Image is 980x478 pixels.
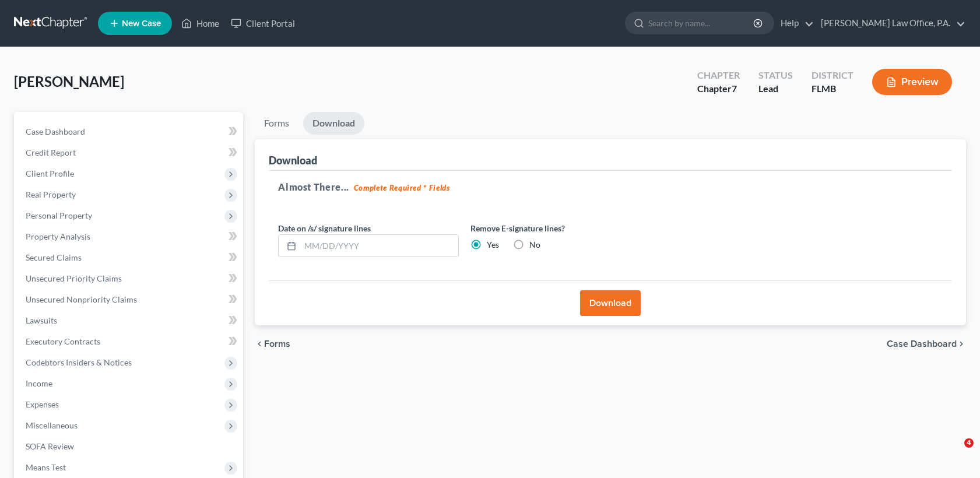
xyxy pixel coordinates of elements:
a: Executory Contracts [16,331,243,352]
h5: Almost There... [278,180,943,194]
div: District [812,69,853,82]
a: Client Portal [225,13,301,34]
a: Download [303,112,364,135]
label: Remove E-signature lines? [470,222,651,234]
span: Means Test [26,462,66,472]
a: Case Dashboard [16,121,243,142]
label: Yes [487,239,499,251]
span: Credit Report [26,147,76,157]
span: New Case [122,19,161,28]
a: Credit Report [16,142,243,163]
input: Search by name... [648,12,755,34]
a: Home [175,13,225,34]
span: Client Profile [26,168,74,178]
span: Personal Property [26,210,92,220]
span: [PERSON_NAME] [14,73,124,90]
div: Chapter [697,82,740,96]
span: Expenses [26,399,59,409]
span: 7 [732,83,737,94]
a: [PERSON_NAME] Law Office, P.A. [815,13,965,34]
span: Real Property [26,189,76,199]
span: Income [26,378,52,388]
div: Lead [758,82,793,96]
span: Secured Claims [26,252,82,262]
div: Status [758,69,793,82]
a: SOFA Review [16,436,243,457]
div: Chapter [697,69,740,82]
a: Unsecured Nonpriority Claims [16,289,243,310]
span: Case Dashboard [887,339,957,349]
span: Case Dashboard [26,126,85,136]
input: MM/DD/YYYY [300,235,458,257]
span: Forms [264,339,290,349]
iframe: Intercom live chat [940,438,968,466]
a: Property Analysis [16,226,243,247]
a: Lawsuits [16,310,243,331]
div: Download [269,153,317,167]
i: chevron_left [255,339,264,349]
a: Secured Claims [16,247,243,268]
a: Help [775,13,814,34]
button: chevron_left Forms [255,339,306,349]
a: Forms [255,112,298,135]
a: Case Dashboard chevron_right [887,339,966,349]
span: Miscellaneous [26,420,78,430]
span: Property Analysis [26,231,90,241]
span: Unsecured Nonpriority Claims [26,294,137,304]
span: 4 [964,438,974,448]
span: Unsecured Priority Claims [26,273,122,283]
div: FLMB [812,82,853,96]
i: chevron_right [957,339,966,349]
label: No [529,239,540,251]
a: Unsecured Priority Claims [16,268,243,289]
button: Preview [872,69,952,95]
span: SOFA Review [26,441,74,451]
span: Codebtors Insiders & Notices [26,357,132,367]
label: Date on /s/ signature lines [278,222,371,234]
button: Download [580,290,641,316]
strong: Complete Required * Fields [354,183,450,192]
span: Lawsuits [26,315,57,325]
span: Executory Contracts [26,336,100,346]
